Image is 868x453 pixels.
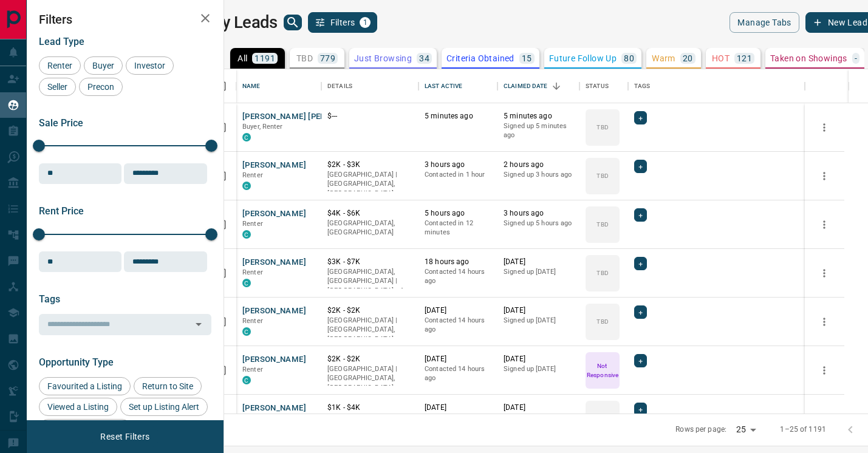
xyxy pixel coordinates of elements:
div: Last Active [419,69,497,103]
p: 5 minutes ago [425,111,491,121]
span: Renter [242,220,263,228]
p: $4K - $6K [327,208,412,219]
button: [PERSON_NAME] [242,257,306,268]
button: [PERSON_NAME] [242,160,306,171]
div: Name [236,69,321,103]
p: TBD [596,171,608,180]
p: Toronto [327,267,412,296]
p: TBD [596,220,608,229]
div: Seller [39,78,76,96]
span: Lead Type [39,36,84,47]
div: Details [327,69,352,103]
div: + [634,111,647,124]
div: condos.ca [242,376,251,384]
button: [PERSON_NAME] [242,305,306,317]
span: + [638,160,643,172]
p: 5 minutes ago [504,111,573,121]
p: Contacted 14 hours ago [425,413,491,432]
p: 15 [522,54,532,63]
p: TBD [296,54,313,63]
p: Future Follow Up [549,54,617,63]
div: + [634,354,647,367]
button: more [815,118,833,137]
p: 1191 [255,54,275,63]
p: $2K - $3K [327,160,412,170]
button: more [815,313,833,331]
div: condos.ca [242,230,251,239]
p: [DATE] [425,305,491,316]
button: Manage Tabs [730,12,799,33]
button: more [815,167,833,185]
p: Rows per page: [675,424,726,435]
button: more [815,216,833,234]
button: more [815,264,833,282]
p: TBD [596,268,608,278]
span: + [638,306,643,318]
span: Rent Price [39,205,84,217]
div: + [634,160,647,173]
p: Signed up [DATE] [504,316,573,325]
p: Warm [652,54,675,63]
div: 25 [731,421,760,438]
span: Tags [39,293,60,305]
button: Sort [548,78,565,95]
button: [PERSON_NAME] [PERSON_NAME] [242,111,372,123]
p: [GEOGRAPHIC_DATA] | [GEOGRAPHIC_DATA], [GEOGRAPHIC_DATA] [327,316,412,344]
span: + [638,355,643,367]
p: 34 [419,54,429,63]
span: Sale Price [39,117,83,129]
div: Buyer [84,56,123,75]
p: Criteria Obtained [446,54,514,63]
p: All [238,54,247,63]
span: Renter [242,268,263,276]
h2: Filters [39,12,211,27]
p: Contacted 14 hours ago [425,267,491,286]
div: Favourited a Listing [39,377,131,395]
p: $--- [327,111,412,121]
p: Contacted 14 hours ago [425,364,491,383]
div: Renter [39,56,81,75]
p: 5 hours ago [425,208,491,219]
div: Return to Site [134,377,202,395]
p: [GEOGRAPHIC_DATA] | [GEOGRAPHIC_DATA], [GEOGRAPHIC_DATA] [327,413,412,441]
span: Opportunity Type [39,356,114,368]
p: Signed up 5 minutes ago [504,121,573,140]
p: Signed up 3 hours ago [504,170,573,180]
span: Buyer [88,61,118,70]
p: [DATE] [504,305,573,316]
p: 20 [683,54,693,63]
div: Tags [628,69,805,103]
button: Filters1 [308,12,378,33]
p: TBD [596,123,608,132]
p: - [855,54,857,63]
div: Viewed a Listing [39,398,117,416]
p: Taken on Showings [770,54,847,63]
button: [PERSON_NAME] [242,208,306,220]
button: Reset Filters [92,426,157,447]
button: search button [284,15,302,30]
p: [GEOGRAPHIC_DATA] | [GEOGRAPHIC_DATA], [GEOGRAPHIC_DATA] [327,364,412,393]
span: Renter [43,61,77,70]
p: Just Browsing [354,54,412,63]
div: + [634,403,647,416]
span: Favourited a Listing [43,381,126,391]
div: + [634,257,647,270]
div: Claimed Date [497,69,579,103]
button: [PERSON_NAME] [242,354,306,366]
p: 121 [737,54,752,63]
p: 80 [624,54,634,63]
span: + [638,112,643,124]
span: Seller [43,82,72,92]
p: HOT [712,54,730,63]
p: [GEOGRAPHIC_DATA], [GEOGRAPHIC_DATA] [327,219,412,237]
span: + [638,257,643,270]
span: + [638,403,643,415]
button: Open [190,316,207,333]
p: [DATE] [504,403,573,413]
div: + [634,208,647,222]
span: Renter [242,171,263,179]
p: 779 [320,54,335,63]
span: Precon [83,82,118,92]
span: Return to Site [138,381,197,391]
span: Renter [242,317,263,325]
